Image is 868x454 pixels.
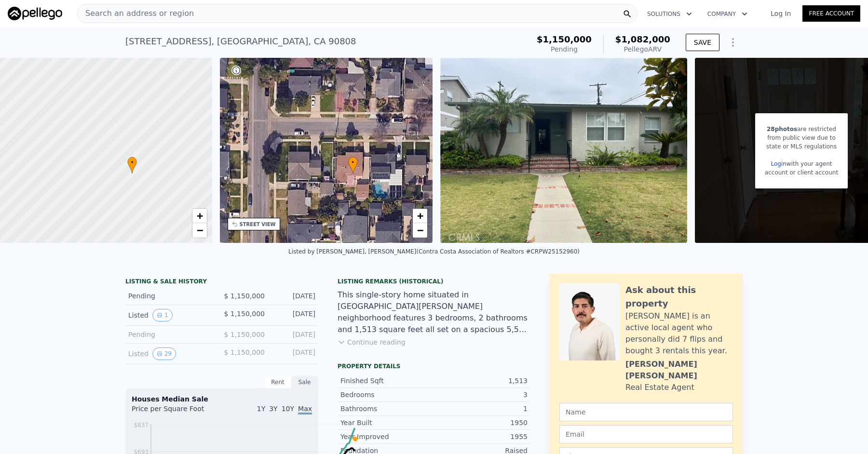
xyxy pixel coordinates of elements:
[802,5,860,22] a: Free Account
[417,210,423,222] span: +
[152,309,173,321] button: View historical data
[625,310,733,357] div: [PERSON_NAME] is an active local agent who personally did 7 flips and bought 3 rentals this year.
[787,160,832,167] span: with your agent
[723,33,743,52] button: Show Options
[340,390,434,400] div: Bedrooms
[269,405,277,413] span: 3Y
[298,405,312,414] span: Max
[340,432,434,441] div: Year Improved
[686,34,719,51] button: SAVE
[348,158,358,167] span: •
[348,157,358,174] div: •
[192,209,207,223] a: Zoom in
[434,432,528,441] div: 1955
[152,347,176,360] button: View historical data
[537,34,592,44] span: $1,150,000
[338,337,406,347] button: Continue reading
[282,405,294,413] span: 10Y
[196,210,203,222] span: +
[537,44,592,54] div: Pending
[765,168,838,177] div: account or client account
[224,310,265,318] span: $ 1,150,000
[440,58,687,243] img: Sale: 167384801 Parcel: 47116950
[771,160,786,167] a: Login
[639,5,700,23] button: Solutions
[128,347,214,360] div: Listed
[272,291,315,301] div: [DATE]
[340,404,434,414] div: Bathrooms
[224,331,265,338] span: $ 1,150,000
[759,9,802,18] a: Log In
[127,158,137,167] span: •
[192,223,207,238] a: Zoom out
[125,35,356,48] div: [STREET_ADDRESS] , [GEOGRAPHIC_DATA] , CA 90808
[224,292,265,300] span: $ 1,150,000
[132,394,312,404] div: Houses Median Sale
[264,376,291,388] div: Rent
[338,289,530,335] div: This single-story home situated in [GEOGRAPHIC_DATA][PERSON_NAME] neighborhood features 3 bedroom...
[417,224,423,236] span: −
[559,425,733,443] input: Email
[196,224,203,236] span: −
[127,157,137,174] div: •
[767,126,797,133] span: 28 photos
[615,44,670,54] div: Pellego ARV
[240,221,276,228] div: STREET VIEW
[272,309,315,321] div: [DATE]
[128,309,214,321] div: Listed
[765,142,838,151] div: state or MLS regulations
[625,382,694,393] div: Real Estate Agent
[625,359,733,382] div: [PERSON_NAME] [PERSON_NAME]
[291,376,318,388] div: Sale
[765,125,838,134] div: are restricted
[615,34,670,44] span: $1,082,000
[132,404,222,419] div: Price per Square Foot
[128,330,214,339] div: Pending
[134,422,149,428] tspan: $837
[765,134,838,142] div: from public view due to
[434,376,528,386] div: 1,513
[128,291,214,301] div: Pending
[257,405,265,413] span: 1Y
[559,403,733,421] input: Name
[434,404,528,414] div: 1
[272,347,315,360] div: [DATE]
[413,209,427,223] a: Zoom in
[434,390,528,400] div: 3
[224,348,265,356] span: $ 1,150,000
[288,248,580,255] div: Listed by [PERSON_NAME], [PERSON_NAME] (Contra Costa Association of Realtors #CRPW25152960)
[78,8,194,19] span: Search an address or region
[338,278,530,285] div: Listing Remarks (Historical)
[272,330,315,339] div: [DATE]
[8,7,62,20] img: Pellego
[340,418,434,427] div: Year Built
[338,362,530,370] div: Property details
[700,5,755,23] button: Company
[413,223,427,238] a: Zoom out
[625,283,733,310] div: Ask about this property
[340,376,434,386] div: Finished Sqft
[125,278,318,287] div: LISTING & SALE HISTORY
[434,418,528,427] div: 1950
